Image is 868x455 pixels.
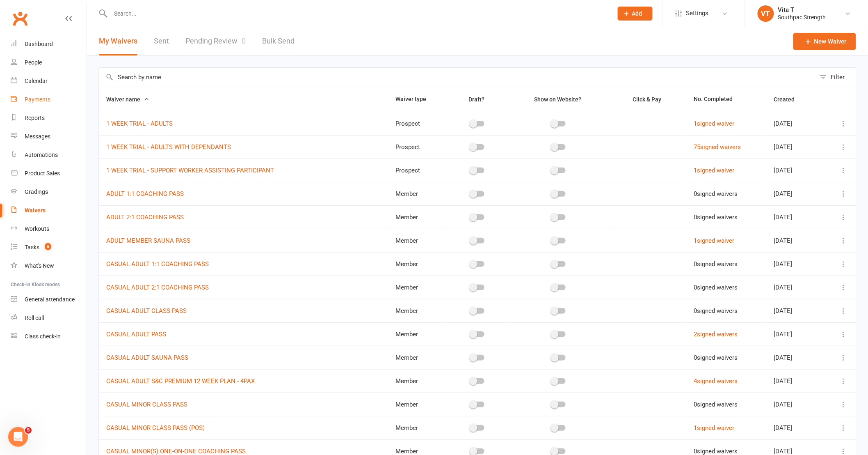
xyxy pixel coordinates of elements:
a: 2signed waivers [694,331,738,338]
button: Add [618,7,653,21]
td: [DATE] [767,112,825,135]
a: CASUAL ADULT SAUNA PASS [106,354,188,361]
div: Reports [25,115,45,121]
div: VT [758,5,774,22]
td: Member [388,393,447,416]
a: 75signed waivers [694,143,741,151]
button: Draft? [461,94,493,104]
td: [DATE] [767,159,825,182]
a: ADULT 2:1 COACHING PASS [106,214,184,221]
span: Settings [686,4,709,23]
th: No. Completed [687,87,767,112]
td: Member [388,182,447,205]
button: My Waivers [99,27,137,55]
td: [DATE] [767,346,825,369]
div: Product Sales [25,170,60,177]
a: Roll call [11,309,87,327]
a: Automations [11,146,87,164]
span: Add [632,10,642,17]
div: Automations [25,152,58,158]
div: Filter [831,72,845,82]
td: Prospect [388,159,447,182]
td: [DATE] [767,252,825,276]
a: 1 WEEK TRIAL - ADULTS [106,120,173,127]
td: [DATE] [767,393,825,416]
th: Waiver type [388,87,447,112]
span: Waiver name [106,96,149,103]
td: [DATE] [767,276,825,299]
div: Vita T [778,6,826,14]
div: Payments [25,96,50,103]
a: General attendance kiosk mode [11,290,87,309]
span: Show on Website? [534,96,581,103]
td: Member [388,205,447,229]
a: Workouts [11,220,87,238]
input: Search by name [99,68,815,87]
span: 6 [45,243,51,250]
a: Pending Review0 [185,27,246,55]
button: Filter [815,68,856,87]
button: Show on Website? [527,94,590,104]
a: CASUAL MINOR CLASS PASS [106,401,187,408]
a: 1 WEEK TRIAL - SUPPORT WORKER ASSISTING PARTICIPANT [106,167,274,174]
div: Class check-in [25,333,61,340]
a: Calendar [11,72,87,90]
span: 0 signed waivers [694,214,738,221]
span: 0 [242,37,246,45]
a: People [11,53,87,72]
td: [DATE] [767,135,825,159]
div: Gradings [25,188,48,195]
td: Prospect [388,112,447,135]
td: Member [388,346,447,369]
div: What's New [25,262,54,269]
a: Reports [11,109,87,127]
a: CASUAL MINOR CLASS PASS (POS) [106,424,205,432]
a: Product Sales [11,164,87,183]
div: Dashboard [25,41,53,47]
a: 4signed waivers [694,377,738,385]
div: Calendar [25,78,48,84]
div: Tasks [25,244,39,250]
a: Gradings [11,183,87,201]
a: Tasks 6 [11,238,87,257]
span: Created [774,96,804,103]
a: CASUAL ADULT PASS [106,331,166,338]
span: 5 [25,427,32,434]
button: Created [774,94,804,104]
a: Bulk Send [262,27,295,55]
a: CASUAL ADULT 2:1 COACHING PASS [106,284,209,291]
span: 0 signed waivers [694,448,738,455]
div: People [25,59,42,66]
td: Member [388,229,447,252]
td: [DATE] [767,322,825,346]
a: CASUAL MINOR(S) ONE-ON-ONE COACHING PASS [106,448,246,455]
button: Waiver name [106,94,149,104]
a: 1signed waiver [694,120,735,127]
div: Roll call [25,315,44,321]
td: Member [388,252,447,276]
span: 0 signed waivers [694,354,738,361]
a: ADULT MEMBER SAUNA PASS [106,237,190,244]
a: CASUAL ADULT CLASS PASS [106,307,187,315]
span: 0 signed waivers [694,307,738,315]
a: Clubworx [10,8,30,29]
td: Member [388,276,447,299]
a: CASUAL ADULT S&C PREMIUM 12 WEEK PLAN - 4PAX [106,377,255,385]
a: Payments [11,90,87,109]
a: 1 WEEK TRIAL - ADULTS WITH DEPENDANTS [106,143,231,151]
td: Member [388,322,447,346]
td: Prospect [388,135,447,159]
a: 1signed waiver [694,424,735,432]
td: [DATE] [767,299,825,322]
div: Waivers [25,207,46,214]
a: 1signed waiver [694,167,735,174]
a: Messages [11,127,87,146]
td: Member [388,369,447,393]
td: Member [388,416,447,439]
td: [DATE] [767,416,825,439]
div: Messages [25,133,50,140]
input: Search... [108,8,607,19]
td: [DATE] [767,182,825,205]
div: General attendance [25,296,75,303]
td: [DATE] [767,205,825,229]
